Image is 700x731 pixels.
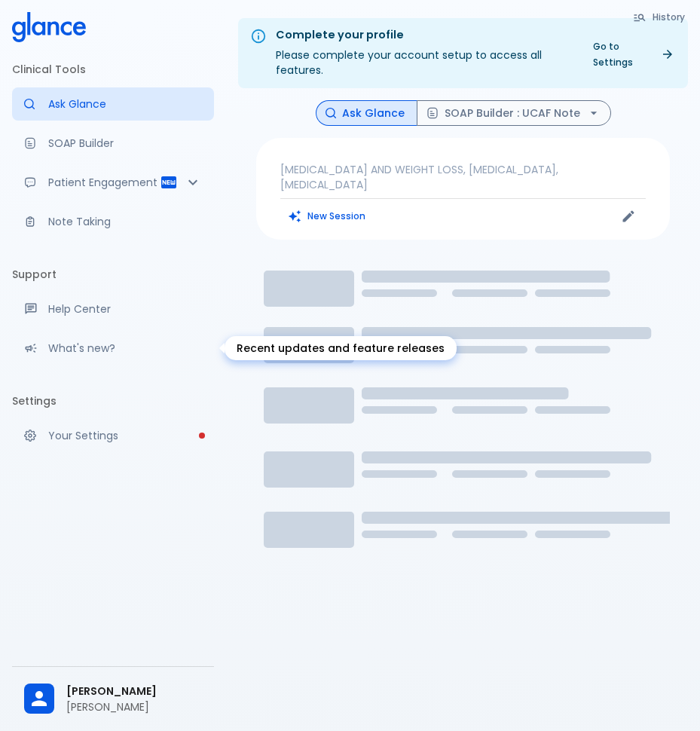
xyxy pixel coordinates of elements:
[417,100,611,127] button: SOAP Builder : UCAF Note
[12,256,214,292] li: Support
[617,205,640,228] button: Edit
[48,214,202,229] p: Note Taking
[225,336,457,360] div: Recent updates and feature releases
[48,136,202,151] p: SOAP Builder
[12,166,214,199] div: Patient Reports & Referrals
[276,23,572,84] div: Please complete your account setup to access all features.
[48,341,202,356] p: What's new?
[66,699,202,714] p: [PERSON_NAME]
[12,332,214,365] div: Recent updates and feature releases
[276,27,572,44] div: Complete your profile
[316,100,417,127] button: Ask Glance
[12,87,214,121] a: Moramiz: Find ICD10AM codes instantly
[625,6,694,28] button: History
[48,428,202,443] p: Your Settings
[48,175,160,190] p: Patient Engagement
[12,383,214,419] li: Settings
[12,673,214,725] div: [PERSON_NAME][PERSON_NAME]
[280,162,646,192] p: [MEDICAL_DATA] AND WEIGHT LOSS, [MEDICAL_DATA], [MEDICAL_DATA]
[12,205,214,238] a: Advanced note-taking
[48,96,202,112] p: Ask Glance
[584,35,682,73] a: Go to Settings
[12,292,214,326] a: Get help from our support team
[48,301,202,317] p: Help Center
[12,419,214,452] a: Please complete account setup
[280,205,374,227] button: Clears all inputs and results.
[12,127,214,160] a: Docugen: Compose a clinical documentation in seconds
[12,51,214,87] li: Clinical Tools
[66,684,202,699] span: [PERSON_NAME]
